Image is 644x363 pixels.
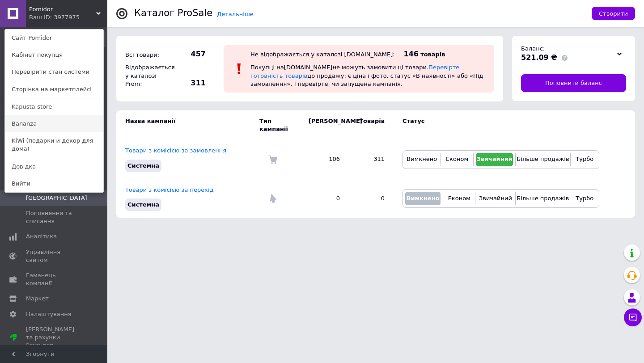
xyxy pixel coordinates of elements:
span: [PERSON_NAME] та рахунки [26,325,83,350]
span: 521.09 ₴ [521,53,557,62]
div: Ваш ID: 3977975 [29,13,67,21]
span: 457 [174,49,206,59]
button: Вимкнено [405,192,441,205]
span: Поповнення та списання [26,209,83,225]
td: 106 [300,140,349,179]
span: [GEOGRAPHIC_DATA] [26,194,87,202]
div: Prom топ [26,342,83,350]
button: Економ [443,153,470,166]
span: Економ [446,156,468,162]
img: Комісія за перехід [268,194,277,203]
span: Гаманець компанії [26,271,83,287]
span: Вимкнено [407,156,437,162]
button: Звичайний [476,153,513,166]
button: Більше продажів [518,192,568,205]
a: KiWi (подарки и декор для дома) [5,132,103,157]
span: Pomidor [29,5,96,13]
span: Вимкнено [406,195,439,202]
span: Покупці на [DOMAIN_NAME] не можуть замовити ці товари. до продажу: є ціна і фото, статус «В наявн... [250,64,483,87]
a: Перевірити стан системи [5,63,103,80]
a: Детальніше [217,11,254,17]
span: Турбо [576,195,593,202]
td: Назва кампанії [116,110,259,140]
span: Звичайний [476,156,513,162]
span: товарів [420,51,445,58]
a: Кабінет покупця [5,46,103,63]
a: Товари з комісією за перехід [125,186,214,193]
td: 0 [349,179,394,218]
td: Статус [394,110,599,140]
td: Товарів [349,110,394,140]
span: Поповнити баланс [545,79,602,87]
span: Більше продажів [517,156,569,162]
span: 311 [174,78,206,88]
button: Економ [445,192,473,205]
span: Звичайний [479,195,512,202]
a: Bananza [5,115,103,132]
a: Сторінка на маркетплейсі [5,81,103,98]
a: Сайт Pomidor [5,30,103,46]
div: Каталог ProSale [134,8,212,18]
button: Турбо [572,192,597,205]
td: [PERSON_NAME] [300,110,349,140]
span: Маркет [26,295,49,303]
a: Поповнити баланс [521,74,626,92]
span: Більше продажів [517,195,569,202]
span: Аналітика [26,232,57,241]
span: Системна [127,201,159,208]
img: Комісія за замовлення [268,155,277,164]
td: 311 [349,140,394,179]
a: Товари з комісією за замовлення [125,147,226,154]
span: Створити [599,10,628,17]
span: Економ [448,195,470,202]
a: Вийти [5,175,103,192]
td: 0 [300,179,349,218]
button: Більше продажів [518,153,568,166]
a: Довідка [5,158,103,175]
a: Перевірте готовність товарів [250,64,459,79]
span: Системна [127,162,159,169]
span: Управління сайтом [26,248,83,264]
button: Чат з покупцем [624,308,642,326]
td: Тип кампанії [259,110,300,140]
span: Налаштування [26,310,72,318]
img: :exclamation: [233,62,246,76]
a: Kapusta-store [5,98,103,115]
span: 146 [404,50,419,58]
button: Звичайний [478,192,513,205]
button: Створити [592,7,635,20]
span: Турбо [576,156,593,162]
div: Не відображається у каталозі [DOMAIN_NAME]: [250,51,395,58]
div: Всі товари: [123,49,172,61]
button: Турбо [573,153,597,166]
button: Вимкнено [405,153,438,166]
span: Баланс: [521,45,545,52]
div: Відображається у каталозі Prom: [123,61,172,90]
